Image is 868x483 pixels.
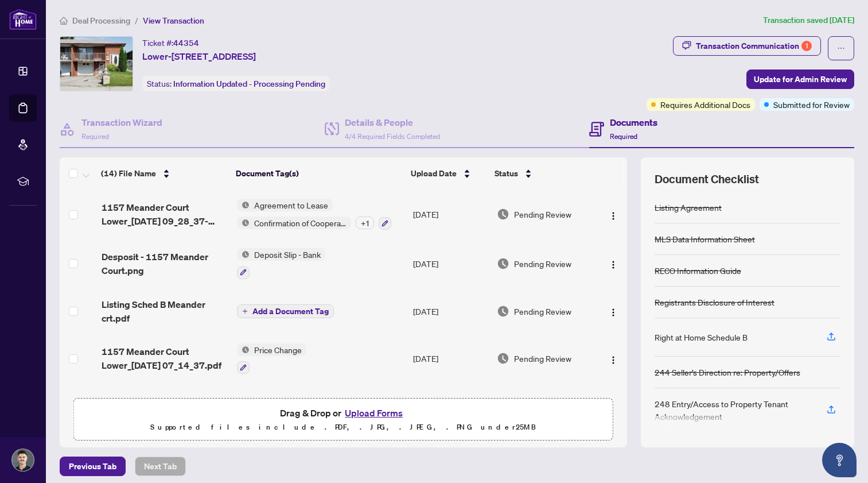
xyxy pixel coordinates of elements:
[801,41,812,51] div: 1
[604,302,622,320] button: Logo
[250,217,351,229] span: Confirmation of Cooperation
[673,36,821,56] button: Transaction Communication1
[345,132,440,141] span: 4/4 Required Fields Completed
[142,49,256,63] span: Lower-[STREET_ADDRESS]
[754,70,847,88] span: Update for Admin Review
[74,399,613,441] span: Drag & Drop orUpload FormsSupported files include .PDF, .JPG, .JPEG, .PNG under25MB
[102,200,228,228] span: 1157 Meander Court Lower_[DATE] 09_28_37-1.pdf
[408,334,492,384] td: [DATE]
[9,9,37,30] img: logo
[408,190,492,239] td: [DATE]
[237,248,325,279] button: Status IconDeposit Slip - Bank
[497,208,509,221] img: Document Status
[237,248,250,261] img: Status Icon
[773,98,850,111] span: Submitted for Review
[143,16,204,26] span: View Transaction
[655,366,800,378] div: 244 Seller’s Direction re: Property/Offers
[411,167,457,180] span: Upload Date
[237,199,391,230] button: Status IconAgreement to LeaseStatus IconConfirmation of Cooperation+1
[102,250,228,277] span: Desposit - 1157 Meander Court.png
[242,308,248,314] span: plus
[250,199,333,211] span: Agreement to Lease
[408,383,492,432] td: [DATE]
[408,288,492,334] td: [DATE]
[101,167,156,180] span: (14) File Name
[356,217,374,229] div: + 1
[237,304,334,318] button: Add a Document Tag
[237,343,306,374] button: Status IconPrice Change
[655,233,755,245] div: MLS Data Information Sheet
[696,37,812,55] div: Transaction Communication
[604,205,622,223] button: Logo
[81,115,162,129] h4: Transaction Wizard
[135,457,186,476] button: Next Tab
[173,79,325,89] span: Information Updated - Processing Pending
[237,217,250,229] img: Status Icon
[655,296,774,308] div: Registrants Disclosure of Interest
[655,264,741,277] div: RECO Information Guide
[280,405,406,420] span: Drag & Drop or
[660,98,750,111] span: Requires Additional Docs
[237,199,250,211] img: Status Icon
[514,208,571,221] span: Pending Review
[60,457,126,476] button: Previous Tab
[96,157,231,190] th: (14) File Name
[514,352,571,365] span: Pending Review
[655,201,722,214] div: Listing Agreement
[237,304,334,319] button: Add a Document Tag
[135,14,138,27] li: /
[69,457,116,476] span: Previous Tab
[237,343,250,356] img: Status Icon
[81,132,109,141] span: Required
[12,449,34,471] img: Profile Icon
[609,308,618,317] img: Logo
[250,248,325,261] span: Deposit Slip - Bank
[497,257,509,270] img: Document Status
[609,211,618,221] img: Logo
[81,420,606,434] p: Supported files include .PDF, .JPG, .JPEG, .PNG under 25 MB
[142,36,199,49] div: Ticket #:
[497,352,509,365] img: Document Status
[250,343,306,356] span: Price Change
[252,307,329,315] span: Add a Document Tag
[72,16,130,26] span: Deal Processing
[497,305,509,318] img: Document Status
[514,305,571,318] span: Pending Review
[345,115,440,129] h4: Details & People
[341,405,406,420] button: Upload Forms
[655,171,759,187] span: Document Checklist
[609,260,618,269] img: Logo
[604,254,622,273] button: Logo
[514,257,571,270] span: Pending Review
[173,38,199,48] span: 44354
[822,443,857,477] button: Open asap
[655,397,813,423] div: 248 Entry/Access to Property Tenant Acknowledgement
[406,157,489,190] th: Upload Date
[231,157,406,190] th: Document Tag(s)
[60,17,68,25] span: home
[655,331,748,343] div: Right at Home Schedule B
[746,69,854,89] button: Update for Admin Review
[763,14,854,27] article: Transaction saved [DATE]
[610,132,637,141] span: Required
[609,356,618,365] img: Logo
[495,167,518,180] span: Status
[610,115,657,129] h4: Documents
[102,297,228,325] span: Listing Sched B Meander crt.pdf
[490,157,594,190] th: Status
[408,239,492,288] td: [DATE]
[142,76,330,91] div: Status:
[837,44,845,52] span: ellipsis
[60,37,133,91] img: IMG-W12287722_1.jpg
[102,345,228,372] span: 1157 Meander Court Lower_[DATE] 07_14_37.pdf
[604,349,622,368] button: Logo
